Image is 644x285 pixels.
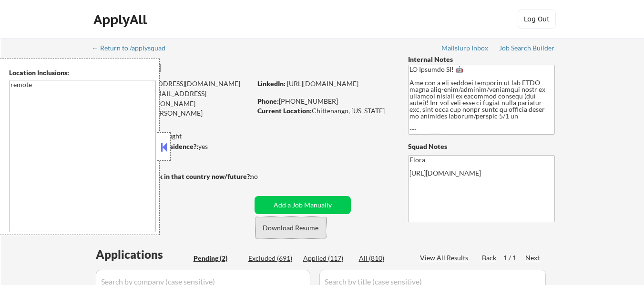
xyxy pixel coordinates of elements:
a: [URL][DOMAIN_NAME] [287,79,358,88]
strong: Phone: [257,97,279,105]
div: View All Results [420,253,471,263]
div: Applied (117) [303,254,351,263]
div: [EMAIL_ADDRESS][DOMAIN_NAME] [93,89,251,108]
div: ← Return to /applysquad [92,45,174,51]
div: ApplyAll [93,11,150,28]
div: Job Search Builder [499,45,555,51]
div: Mailslurp Inbox [441,45,489,51]
strong: Current Location: [257,107,312,115]
div: no [250,172,277,181]
button: Add a Job Manually [255,196,351,214]
div: All (810) [359,254,407,263]
div: [PERSON_NAME][EMAIL_ADDRESS][PERSON_NAME][DOMAIN_NAME] [93,99,251,127]
div: Location Inclusions: [9,68,156,78]
div: Excluded (691) [248,254,296,263]
div: Pending (2) [194,254,241,263]
div: 1 / 1 [503,253,525,263]
div: Applications [96,249,190,260]
a: Job Search Builder [499,44,555,54]
button: Log Out [518,10,556,29]
div: Internal Notes [408,55,555,64]
div: [PHONE_NUMBER] [257,97,392,106]
a: ← Return to /applysquad [92,44,174,54]
strong: LinkedIn: [257,79,286,88]
div: Chittenango, [US_STATE] [257,106,392,116]
div: Next [525,253,541,263]
button: Download Resume [256,217,326,238]
div: [PERSON_NAME] [93,62,289,74]
strong: Will need Visa to work in that country now/future?: [93,172,252,180]
div: [EMAIL_ADDRESS][DOMAIN_NAME] [93,79,251,88]
div: Back [482,253,497,263]
a: Mailslurp Inbox [441,44,489,54]
div: 117 sent / 222 bought [92,131,251,141]
div: Squad Notes [408,142,555,151]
